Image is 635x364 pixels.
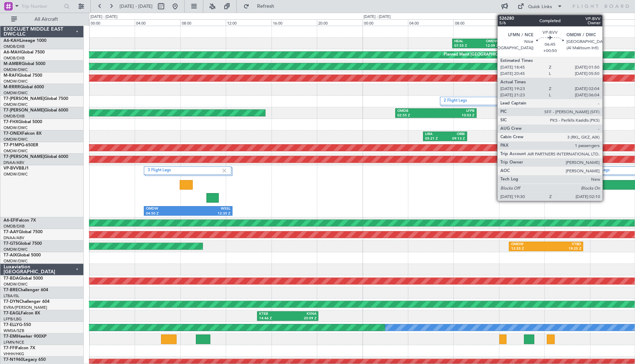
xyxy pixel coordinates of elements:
div: LFPB [436,109,475,114]
span: T7-BRE [4,288,18,292]
a: LFMN/NCE [4,340,24,345]
span: T7-[PERSON_NAME] [4,155,44,159]
a: OMDW/DWC [4,247,28,252]
span: T7-EMI [4,334,17,339]
div: OMDW [146,206,188,211]
a: T7-AAYGlobal 7500 [4,230,43,234]
a: T7-EAGLFalcon 8X [4,311,40,315]
a: VHHH/HKG [4,351,24,357]
div: 12:55 Z [511,247,546,251]
div: 00:00 [89,19,135,26]
a: OMDB/DXB [4,56,25,61]
div: 08:00 [453,19,499,26]
span: A6-KAH [4,39,20,43]
span: M-AMBR [4,62,21,66]
div: 19:30 Z [586,185,622,190]
button: All Aircraft [8,14,76,25]
div: 19:25 Z [546,247,581,251]
div: 04:50 Z [146,211,188,216]
div: 16:00 [271,19,317,26]
span: T7-EAGL [4,311,21,315]
a: OMDW/DWC [4,137,28,142]
div: 12:00 [226,19,271,26]
span: Refresh [251,4,280,9]
div: 12:35 Z [188,211,230,216]
a: OMDW/DWC [4,258,28,264]
div: 02:55 Z [397,113,436,118]
a: T7-P1MPG-650ER [4,143,38,147]
span: T7-N1960 [4,358,23,362]
div: OMDB [397,109,436,114]
a: T7-[PERSON_NAME]Global 6000 [4,108,68,113]
div: OMDW [511,242,546,247]
span: T7-ONEX [4,132,22,136]
div: OMDW [476,39,498,44]
a: T7-EMIHawker 900XP [4,334,46,339]
a: T7-[PERSON_NAME]Global 6000 [4,155,68,159]
div: 20:00 [317,19,362,26]
a: T7-BREChallenger 604 [4,288,48,292]
span: T7-P1MP [4,143,21,147]
span: T7-BDA [4,276,19,281]
div: 07:55 Z [454,44,476,49]
span: [DATE] - [DATE] [120,3,153,9]
a: T7-FHXGlobal 5000 [4,120,42,124]
a: M-AMBRGlobal 5000 [4,62,45,66]
div: 14:46 Z [259,316,288,321]
div: LFMN [586,180,622,185]
img: arrow-gray.svg [534,100,538,102]
a: OMDB/DXB [4,224,25,229]
span: T7-AAY [4,230,19,234]
div: KTEB [259,312,288,317]
div: 04:00 [408,19,453,26]
div: 08:00 [180,19,226,26]
div: VTBD [546,242,581,247]
label: 3 Flight Legs [148,168,221,174]
div: 05:21 Z [425,136,445,141]
a: T7-[PERSON_NAME]Global 7500 [4,97,68,101]
a: OMDB/DXB [4,114,25,119]
a: T7-FFIFalcon 7X [4,346,35,350]
div: Quick Links [528,4,552,11]
div: 09:13 Z [445,136,465,141]
a: OMDW/DWC [4,125,28,130]
span: A6-MAH [4,50,21,55]
div: 00:00 [363,19,408,26]
div: 12:09 Z [476,44,498,49]
span: T7-[PERSON_NAME] [4,97,44,101]
a: OMDW/DWC [4,90,28,96]
a: EVRA/[PERSON_NAME] [4,305,47,310]
input: Trip Number [21,1,62,12]
span: T7-GTS [4,242,18,246]
a: A6-EFIFalcon 7X [4,218,36,223]
a: VP-BVVBBJ1 [4,166,29,171]
label: 2 Flight Legs [444,98,534,104]
div: ORBI [445,132,465,137]
a: OMDW/DWC [4,282,28,287]
a: T7-ONEXFalcon 8X [4,132,41,136]
a: T7-DYNChallenger 604 [4,300,50,304]
div: KSNA [288,312,316,317]
div: 04:00 [135,19,180,26]
a: T7-N1960Legacy 650 [4,358,46,362]
a: DNAA/ABV [4,235,24,241]
span: T7-FFI [4,346,16,350]
div: [DATE] - [DATE] [90,14,117,20]
span: VP-BVV [4,166,19,171]
a: OMDW/DWC [4,148,28,154]
div: Planned Maint [GEOGRAPHIC_DATA] ([GEOGRAPHIC_DATA] Intl) [444,50,561,60]
div: LIRA [425,132,445,137]
button: Quick Links [514,1,566,12]
span: T7-ELLY [4,323,19,327]
a: OMDB/DXB [4,44,25,49]
a: A6-MAHGlobal 7500 [4,50,45,55]
span: A6-EFI [4,218,17,223]
span: T7-AIX [4,253,17,257]
div: 10:03 Z [436,113,475,118]
a: WMSA/SZB [4,328,24,333]
div: 12:00 [499,19,544,26]
a: A6-KAHLineage 1000 [4,39,46,43]
a: T7-AIXGlobal 5000 [4,253,41,257]
a: OMDW/DWC [4,102,28,107]
a: M-RRRRGlobal 6000 [4,85,44,89]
